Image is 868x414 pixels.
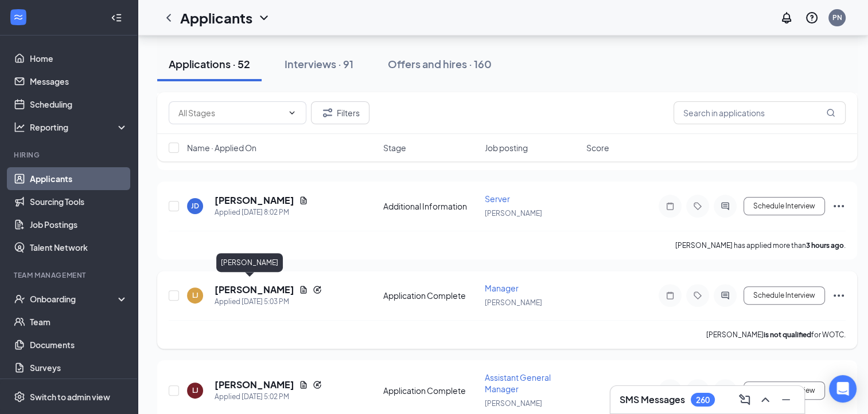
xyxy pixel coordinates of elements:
[299,380,308,389] svg: Document
[14,121,25,133] svg: Analysis
[832,289,846,302] svg: Ellipses
[756,391,774,409] button: ChevronUp
[14,391,25,403] svg: Settings
[383,142,406,153] span: Stage
[744,381,825,400] button: Schedule Interview
[620,393,685,406] h3: SMS Messages
[215,296,322,307] div: Applied [DATE] 5:03 PM
[485,372,551,394] span: Assistant General Manager
[30,121,129,133] div: Reporting
[192,385,198,395] div: LJ
[706,330,846,340] p: [PERSON_NAME] for WOTC.
[162,11,176,25] svg: ChevronLeft
[663,291,677,300] svg: Note
[30,167,128,190] a: Applicants
[311,101,369,124] button: Filter Filters
[30,236,128,259] a: Talent Network
[14,150,126,160] div: Hiring
[675,240,846,250] p: [PERSON_NAME] has applied more than .
[180,8,252,27] h1: Applicants
[215,207,308,218] div: Applied [DATE] 8:02 PM
[485,209,542,218] span: [PERSON_NAME]
[215,283,294,296] h5: [PERSON_NAME]
[485,194,510,204] span: Server
[586,142,609,153] span: Score
[14,293,25,305] svg: UserCheck
[299,196,308,205] svg: Document
[696,395,710,405] div: 260
[806,241,844,250] b: 3 hours ago
[485,283,519,293] span: Manager
[691,202,704,211] svg: Tag
[738,393,752,407] svg: ComposeMessage
[30,391,110,403] div: Switch to admin view
[287,108,297,117] svg: ChevronDown
[30,333,128,356] a: Documents
[663,202,677,211] svg: Note
[192,290,198,300] div: LJ
[191,201,199,211] div: JD
[758,393,772,407] svg: ChevronUp
[313,285,322,294] svg: Reapply
[691,291,704,300] svg: Tag
[30,213,128,236] a: Job Postings
[383,200,478,212] div: Additional Information
[383,290,478,301] div: Application Complete
[215,194,294,207] h5: [PERSON_NAME]
[805,11,819,25] svg: QuestionInfo
[779,393,793,407] svg: Minimize
[321,106,334,120] svg: Filter
[829,375,857,403] div: Open Intercom Messenger
[187,142,256,153] span: Name · Applied On
[30,356,128,379] a: Surveys
[285,57,353,71] div: Interviews · 91
[30,47,128,70] a: Home
[30,310,128,333] a: Team
[313,380,322,389] svg: Reapply
[744,197,825,215] button: Schedule Interview
[777,391,795,409] button: Minimize
[257,11,271,25] svg: ChevronDown
[832,13,842,22] div: PN
[13,11,24,23] svg: WorkstreamLogo
[30,293,118,305] div: Onboarding
[826,108,835,117] svg: MagnifyingGlass
[674,101,846,124] input: Search in applications
[30,93,128,116] a: Scheduling
[30,70,128,93] a: Messages
[215,391,322,403] div: Applied [DATE] 5:02 PM
[169,57,250,71] div: Applications · 52
[744,286,825,305] button: Schedule Interview
[383,385,478,396] div: Application Complete
[30,190,128,213] a: Sourcing Tools
[780,11,793,25] svg: Notifications
[215,378,294,391] h5: [PERSON_NAME]
[832,199,846,213] svg: Ellipses
[485,298,542,307] span: [PERSON_NAME]
[388,57,492,71] div: Offers and hires · 160
[216,253,283,272] div: [PERSON_NAME]
[111,12,122,23] svg: Collapse
[178,107,283,119] input: All Stages
[14,270,126,280] div: Team Management
[718,202,732,211] svg: ActiveChat
[299,285,308,294] svg: Document
[764,330,811,339] b: is not qualified
[485,142,528,153] span: Job posting
[735,391,754,409] button: ComposeMessage
[718,291,732,300] svg: ActiveChat
[485,399,542,408] span: [PERSON_NAME]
